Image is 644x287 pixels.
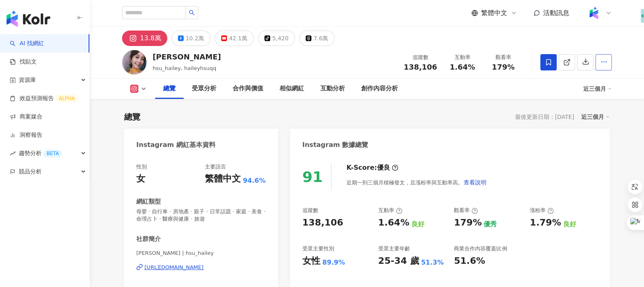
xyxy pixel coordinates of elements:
[530,217,561,229] div: 1.79%
[488,53,519,61] div: 觀看率
[581,112,610,122] div: 近三個月
[583,82,612,95] div: 近三個月
[10,131,42,139] a: 洞察報告
[136,173,145,185] div: 女
[421,258,444,267] div: 51.3%
[7,11,50,27] img: logo
[450,63,475,71] span: 1.64%
[171,31,211,46] button: 10.2萬
[346,174,487,191] div: 近期一到三個月積極發文，且漲粉率與互動率高。
[378,207,402,214] div: 互動率
[454,245,507,252] div: 商業合作內容覆蓋比例
[153,52,221,62] div: [PERSON_NAME]
[302,140,369,149] div: Instagram 數據總覽
[122,50,147,74] img: KOL Avatar
[411,220,424,229] div: 良好
[163,84,175,94] div: 總覽
[153,65,216,71] span: hsu_hailey, haileyhsuqq
[136,235,161,243] div: 社群簡介
[464,179,486,186] span: 查看說明
[10,113,42,121] a: 商案媒合
[189,10,195,15] span: search
[205,163,226,171] div: 主要語言
[484,220,497,229] div: 優秀
[136,163,147,171] div: 性別
[136,250,266,257] span: [PERSON_NAME] | hsu_hailey
[454,255,485,267] div: 51.6%
[10,151,16,156] span: rise
[243,176,266,185] span: 94.6%
[19,71,36,89] span: 資源庫
[377,163,390,172] div: 優良
[447,53,478,61] div: 互動率
[515,114,574,120] div: 最後更新日期：[DATE]
[10,58,37,66] a: 找貼文
[215,31,254,46] button: 42.1萬
[302,169,323,185] div: 91
[378,255,419,267] div: 25-34 歲
[530,207,554,214] div: 漲粉率
[313,33,328,44] div: 7.6萬
[192,84,216,94] div: 受眾分析
[144,264,204,271] div: [URL][DOMAIN_NAME]
[136,208,266,223] span: 母嬰 · 自行車 · 房地產 · 親子 · 日常話題 · 家庭 · 美食 · 命理占卜 · 醫療與健康 · 旅遊
[543,9,569,17] span: 活動訊息
[481,9,507,18] span: 繁體中文
[404,63,437,71] span: 138,106
[454,217,482,229] div: 179%
[186,33,204,44] div: 10.2萬
[454,207,478,214] div: 觀看率
[19,144,62,162] span: 趨勢分析
[563,220,576,229] div: 良好
[299,31,335,46] button: 7.6萬
[136,264,266,271] a: [URL][DOMAIN_NAME]
[229,33,247,44] div: 42.1萬
[19,162,42,181] span: 競品分析
[378,217,409,229] div: 1.64%
[346,163,398,172] div: K-Score :
[233,84,263,94] div: 合作與價值
[122,31,167,46] button: 13.8萬
[302,245,334,252] div: 受眾主要性別
[140,33,161,44] div: 13.8萬
[463,174,487,191] button: 查看說明
[302,217,343,229] div: 138,106
[586,5,602,21] img: Kolr%20app%20icon%20%281%29.png
[10,94,78,103] a: 效益預測報告ALPHA
[492,63,515,71] span: 179%
[272,33,289,44] div: 5,420
[320,84,345,94] div: 互動分析
[43,149,62,158] div: BETA
[136,197,161,206] div: 網紅類型
[280,84,304,94] div: 相似網紅
[361,84,398,94] div: 創作內容分析
[404,53,437,61] div: 追蹤數
[136,140,215,149] div: Instagram 網紅基本資料
[302,255,320,267] div: 女性
[322,258,345,267] div: 89.9%
[302,207,318,214] div: 追蹤數
[378,245,410,252] div: 受眾主要年齡
[124,111,140,123] div: 總覽
[258,31,295,46] button: 5,420
[205,173,241,185] div: 繁體中文
[10,39,44,48] a: searchAI 找網紅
